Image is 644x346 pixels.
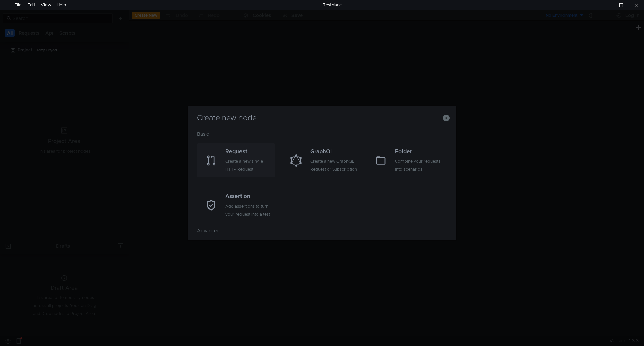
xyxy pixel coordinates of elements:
h3: Create new node [196,114,448,122]
div: Assertion [225,192,273,200]
div: Folder [395,148,443,156]
div: Create a new GraphQL Request or Subscription [310,157,358,173]
div: Advanced [197,227,447,240]
div: Combine your requests into scenarios [395,157,443,173]
div: GraphQL [310,148,358,156]
div: Basic [197,130,447,143]
div: Request [225,148,273,156]
div: Create a new single HTTP Request [225,157,273,173]
div: Add assertions to turn your request into a test [225,202,273,218]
